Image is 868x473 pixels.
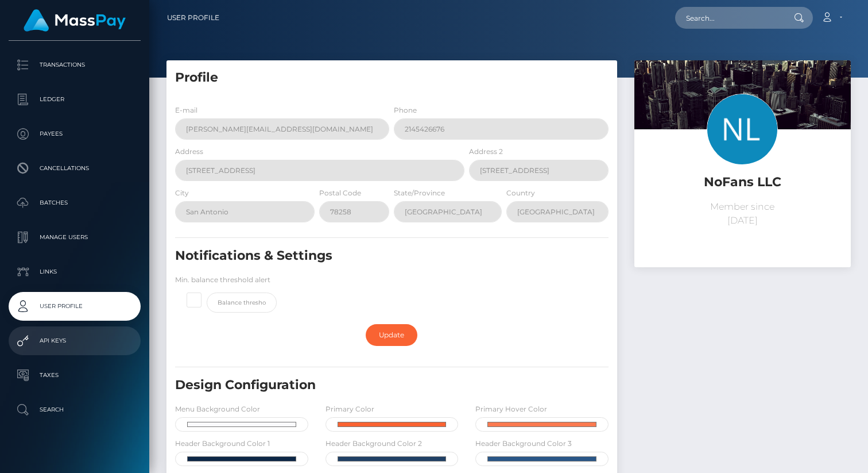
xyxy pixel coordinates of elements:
[24,9,126,32] img: MassPay Logo
[366,324,417,346] a: Update
[167,6,219,30] a: User Profile
[675,7,783,29] input: Search...
[13,194,136,211] p: Batches
[475,404,547,414] label: Primary Hover Color
[9,292,141,321] a: User Profile
[13,298,136,315] p: User Profile
[175,105,197,116] label: E-mail
[643,174,842,191] h5: NoFans LLC
[175,376,540,394] h5: Design Configuration
[175,147,203,157] label: Address
[13,263,136,280] p: Links
[9,85,141,114] a: Ledger
[394,105,417,116] label: Phone
[13,229,136,246] p: Manage Users
[175,247,540,265] h5: Notifications & Settings
[325,439,422,449] label: Header Background Color 2
[13,56,136,74] p: Transactions
[9,257,141,286] a: Links
[9,189,141,217] a: Batches
[13,367,136,384] p: Taxes
[9,120,141,148] a: Payees
[325,404,374,414] label: Primary Color
[394,188,445,198] label: State/Province
[9,395,141,424] a: Search
[9,361,141,390] a: Taxes
[9,51,141,79] a: Transactions
[13,160,136,177] p: Cancellations
[9,326,141,355] a: API Keys
[175,69,609,87] h5: Profile
[13,125,136,143] p: Payees
[643,200,842,228] p: Member since [DATE]
[13,91,136,108] p: Ledger
[469,147,503,157] label: Address 2
[319,188,361,198] label: Postal Code
[175,439,270,449] label: Header Background Color 1
[175,404,260,414] label: Menu Background Color
[634,60,851,205] img: ...
[175,188,189,198] label: City
[506,188,535,198] label: Country
[475,439,572,449] label: Header Background Color 3
[175,275,270,285] label: Min. balance threshold alert
[9,223,141,252] a: Manage Users
[9,154,141,183] a: Cancellations
[13,332,136,349] p: API Keys
[13,401,136,418] p: Search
